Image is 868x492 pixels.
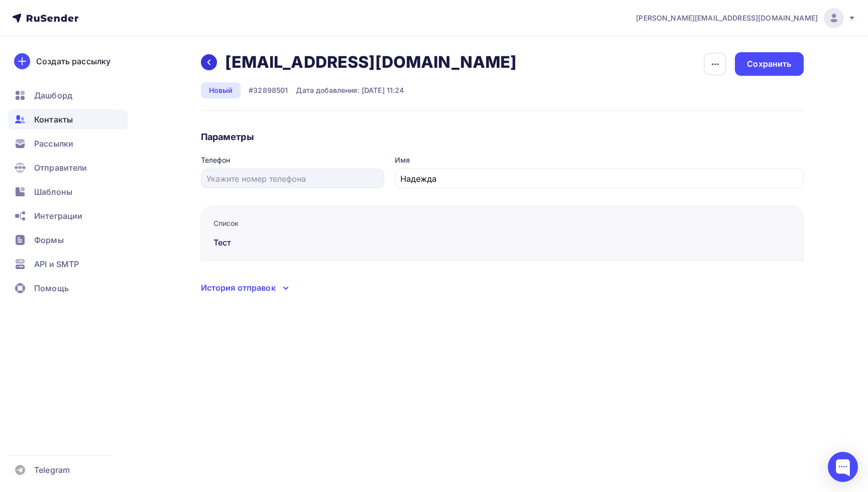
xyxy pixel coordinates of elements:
span: [PERSON_NAME][EMAIL_ADDRESS][DOMAIN_NAME] [636,13,818,23]
input: Укажите имя контакта [400,173,798,185]
span: Дашборд [34,89,72,101]
span: API и SMTP [34,258,79,270]
div: Список [213,218,387,228]
div: Создать рассылку [36,55,111,67]
div: Дата добавления: [DATE] 11:24 [296,85,404,95]
h4: Параметры [201,131,804,143]
a: Рассылки [8,134,128,154]
a: [PERSON_NAME][EMAIL_ADDRESS][DOMAIN_NAME] [636,8,856,28]
div: Сохранить [747,58,791,70]
a: Дашборд [8,85,128,105]
legend: Имя [395,155,804,169]
h2: [EMAIL_ADDRESS][DOMAIN_NAME] [225,52,517,72]
div: Новый [201,82,241,98]
span: Контакты [34,113,73,126]
a: Шаблоны [8,182,128,202]
div: Тест [213,236,387,249]
span: Отправители [34,162,87,174]
a: Отправители [8,158,128,178]
div: #32898501 [249,85,288,95]
input: Укажите номер телефона [206,173,378,185]
div: История отправок [201,282,276,294]
a: Контакты [8,109,128,130]
span: Помощь [34,282,69,294]
a: Формы [8,230,128,250]
span: Шаблоны [34,186,72,198]
span: Интеграции [34,210,82,222]
span: Рассылки [34,138,73,150]
legend: Телефон [201,155,384,169]
span: Формы [34,234,64,246]
span: Telegram [34,464,70,476]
